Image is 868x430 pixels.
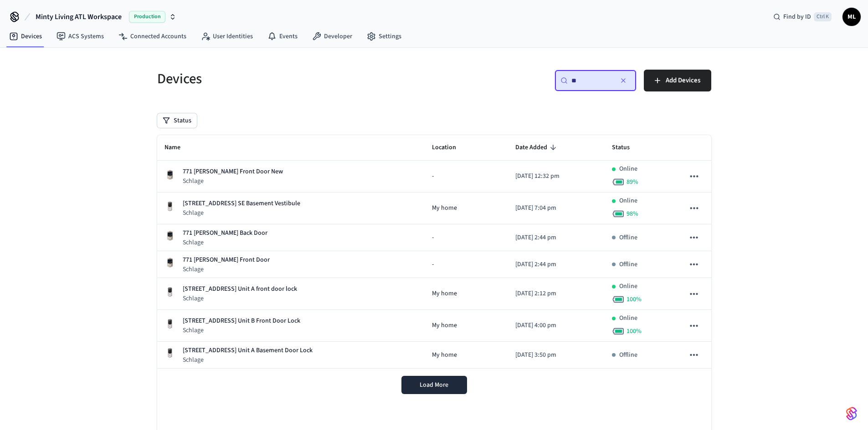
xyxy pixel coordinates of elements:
img: Schlage Sense Smart Deadbolt with Camelot Trim, Front [164,230,175,241]
span: - [432,260,434,269]
p: Offline [619,350,637,360]
p: [STREET_ADDRESS] Unit A front door lock [183,284,297,294]
p: Schlage [183,265,270,274]
p: [DATE] 4:00 pm [515,321,597,330]
span: My home [432,321,457,330]
p: [DATE] 3:50 pm [515,350,597,360]
span: Production [129,11,165,23]
p: [STREET_ADDRESS] Unit B Front Door Lock [183,316,300,326]
p: [DATE] 2:44 pm [515,233,597,243]
span: Minty Living ATL Workspace [36,11,122,22]
a: Devices [2,28,49,45]
span: - [432,233,434,243]
p: Schlage [183,294,297,303]
p: Schlage [183,208,300,218]
span: My home [432,203,457,213]
span: My home [432,289,457,298]
img: Schlage Sense Smart Deadbolt with Camelot Trim, Front [164,169,175,180]
a: Developer [305,28,360,45]
p: Schlage [183,177,283,186]
p: Schlage [183,238,267,247]
a: Events [260,28,305,45]
span: Name [164,141,192,155]
img: Yale Assure Touchscreen Wifi Smart Lock, Satin Nickel, Front [164,287,175,298]
p: [DATE] 2:12 pm [515,289,597,298]
p: 771 [PERSON_NAME] Front Door [183,255,270,265]
button: ML [842,8,861,26]
span: My home [432,350,457,360]
p: Schlage [183,326,300,335]
span: Date Added [515,141,559,155]
span: 98 % [627,209,638,218]
p: 771 [PERSON_NAME] Front Door New [183,167,283,177]
p: Online [619,164,637,174]
span: Find by ID [783,12,811,21]
span: 100 % [627,327,642,336]
p: [STREET_ADDRESS] SE Basement Vestibule [183,199,300,208]
h5: Devices [157,70,429,88]
span: 100 % [627,295,642,304]
span: 89 % [627,177,638,187]
span: Load More [420,380,448,390]
p: 771 [PERSON_NAME] Back Door [183,228,267,238]
button: Load More [401,376,467,394]
img: Schlage Sense Smart Deadbolt with Camelot Trim, Front [164,257,175,268]
p: Online [619,282,637,291]
a: Connected Accounts [111,28,194,45]
a: User Identities [194,28,260,45]
img: Yale Assure Touchscreen Wifi Smart Lock, Satin Nickel, Front [164,348,175,359]
table: sticky table [157,135,711,369]
span: Add Devices [666,75,700,86]
span: Status [612,141,642,155]
p: Online [619,314,637,323]
p: [DATE] 12:32 pm [515,172,597,181]
button: Status [157,113,197,128]
span: ML [843,9,860,25]
button: Add Devices [644,70,711,91]
img: SeamLogoGradient.69752ec5.svg [846,406,857,421]
p: [DATE] 7:04 pm [515,203,597,213]
img: Yale Assure Touchscreen Wifi Smart Lock, Satin Nickel, Front [164,319,175,329]
p: Online [619,196,637,206]
p: [DATE] 2:44 pm [515,260,597,269]
p: Schlage [183,355,313,364]
div: Find by IDCtrl K [766,9,839,25]
p: Offline [619,260,637,269]
a: ACS Systems [49,28,111,45]
span: - [432,172,434,181]
img: Yale Assure Touchscreen Wifi Smart Lock, Satin Nickel, Front [164,201,175,212]
a: Settings [360,28,409,45]
p: Offline [619,233,637,243]
p: [STREET_ADDRESS] Unit A Basement Door Lock [183,346,313,355]
span: Location [432,141,468,155]
span: Ctrl K [814,12,832,21]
